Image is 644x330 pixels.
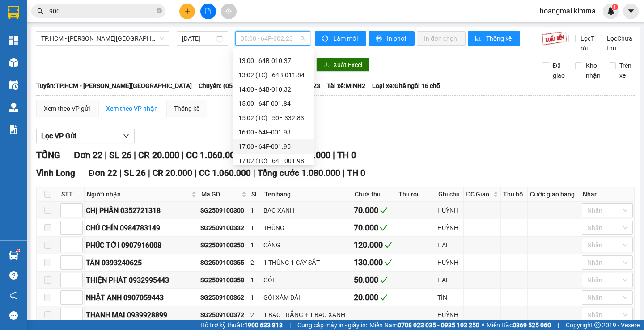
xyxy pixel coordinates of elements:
[466,189,491,199] span: ĐC Giao
[36,129,135,143] button: Lọc VP Gửi
[9,271,18,280] span: question-circle
[354,204,395,217] div: 70.000
[437,223,462,233] div: HUỲNH
[9,36,18,45] img: dashboard-icon
[468,31,520,46] button: bar-chartThống kê
[482,323,484,327] span: ⚪️
[384,259,392,267] span: check
[250,292,260,302] div: 1
[106,104,158,113] div: Xem theo VP nhận
[36,168,75,178] span: Vĩnh Long
[603,33,635,53] span: Lọc Chưa thu
[347,168,365,178] span: TH 0
[387,33,407,43] span: In phơi
[49,6,155,16] input: Tìm tên, số ĐT hoặc mã đơn
[263,310,351,320] div: 1 BAO TRẮNG + 1 BAO XANH
[124,168,146,178] span: SL 26
[238,156,308,166] div: 17:02 (TC) - 64F-001.98
[289,320,291,330] span: |
[343,168,345,178] span: |
[594,322,601,328] span: copyright
[437,240,462,250] div: HAE
[138,150,179,160] span: CR 20.000
[436,187,464,202] th: Ghi chú
[244,322,283,329] strong: 1900 633 818
[37,8,43,14] span: search
[105,150,107,160] span: |
[195,168,197,178] span: |
[221,4,237,19] button: aim
[380,293,388,301] span: check
[109,150,131,160] span: SL 26
[86,257,197,268] div: TÂN 0393240625
[250,310,260,320] div: 2
[582,61,604,80] span: Kho nhận
[542,31,567,46] img: 9k=
[153,168,192,178] span: CR 20.000
[157,7,162,16] span: close-circle
[17,249,20,252] sup: 1
[241,32,305,45] span: 05:00 - 64F-002.23
[316,58,369,72] button: downloadXuất Excel
[9,291,18,300] span: notification
[475,35,483,42] span: bar-chart
[86,292,197,303] div: NHẬT ANH 0907059443
[238,99,308,109] div: 15:00 - 64F-001.84
[486,33,513,43] span: Thống kê
[9,80,18,90] img: warehouse-icon
[583,189,632,199] div: Nhãn
[86,240,197,251] div: PHÚC TỚI 0907916008
[199,202,249,219] td: SG2509100300
[369,320,479,330] span: Miền Nam
[396,187,436,202] th: Thu rồi
[613,4,616,10] span: 1
[58,40,130,52] div: 0907702005
[225,8,232,14] span: aim
[380,276,388,284] span: check
[148,168,150,178] span: |
[199,81,264,91] span: Chuyến: (05:00 [DATE])
[369,31,415,46] button: printerIn phơi
[86,205,197,216] div: CHỊ PHẤN 0352721318
[238,70,308,80] div: 13:02 (TC) - 64B-011.84
[199,272,249,289] td: SG2509100358
[437,292,462,302] div: TÍN
[354,239,395,251] div: 120.000
[263,292,351,302] div: GÓI XÁM DÀI
[327,81,365,91] span: Tài xế: MINH2
[200,292,247,302] div: SG2509100362
[58,29,130,40] div: QUỐC AN
[9,311,18,320] span: message
[157,8,162,13] span: close-circle
[174,104,199,113] div: Thống kê
[44,104,90,113] div: Xem theo VP gửi
[380,206,388,214] span: check
[86,275,197,286] div: THIỆN PHÁT 0932995443
[417,31,466,46] button: In đơn chọn
[205,8,211,14] span: file-add
[36,82,192,89] b: Tuyến: TP.HCM - [PERSON_NAME][GEOGRAPHIC_DATA]
[262,187,352,202] th: Tên hàng
[199,168,251,178] span: CC 1.060.000
[487,320,551,330] span: Miền Bắc
[437,258,462,267] div: HUỲNH
[372,81,440,91] span: Loại xe: Ghế ngồi 16 chỗ
[437,310,462,320] div: HUỲNH
[250,223,260,233] div: 1
[558,320,559,330] span: |
[250,240,260,250] div: 1
[297,320,367,330] span: Cung cấp máy in - giấy in:
[36,150,60,160] span: TỔNG
[263,240,351,250] div: CẢNG
[200,240,247,250] div: SG2509100350
[437,205,462,215] div: HUỲNH
[199,306,249,324] td: SG2509100372
[253,168,255,178] span: |
[179,4,195,19] button: plus
[238,84,308,94] div: 14:00 - 64B-010.32
[182,33,215,43] input: 11/09/2025
[250,275,260,285] div: 1
[263,275,351,285] div: GÓI
[384,241,392,249] span: check
[87,189,190,199] span: Người nhận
